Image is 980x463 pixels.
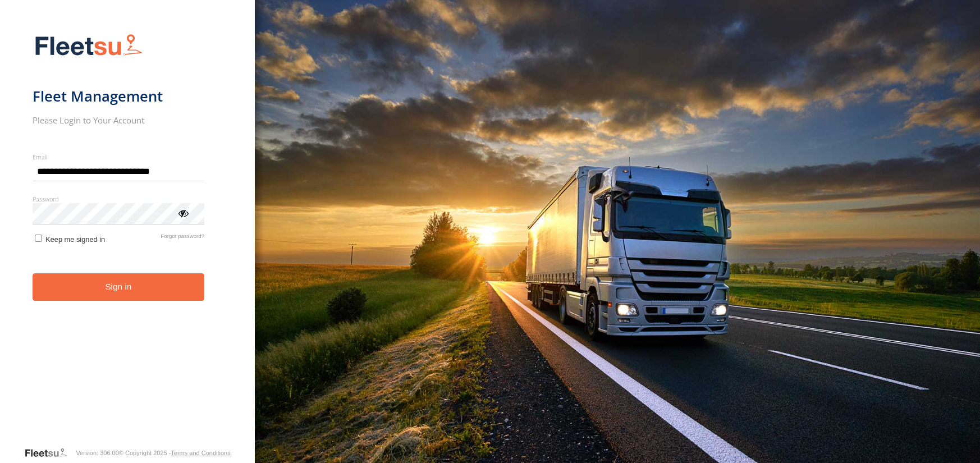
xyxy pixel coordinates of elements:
a: Forgot password? [161,233,204,244]
div: Version: 306.00 [76,450,118,456]
input: Keep me signed in [35,235,42,242]
span: Keep me signed in [45,235,105,244]
img: Fleetsu [33,31,145,60]
form: main [33,27,223,446]
div: ViewPassword [177,207,189,218]
label: Email [33,153,205,161]
a: Visit our Website [24,447,76,459]
label: Password [33,195,205,203]
a: Terms and Conditions [171,450,230,456]
div: © Copyright 2025 - [119,450,231,456]
h2: Please Login to Your Account [33,114,205,126]
h1: Fleet Management [33,87,205,106]
button: Sign in [33,273,205,301]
